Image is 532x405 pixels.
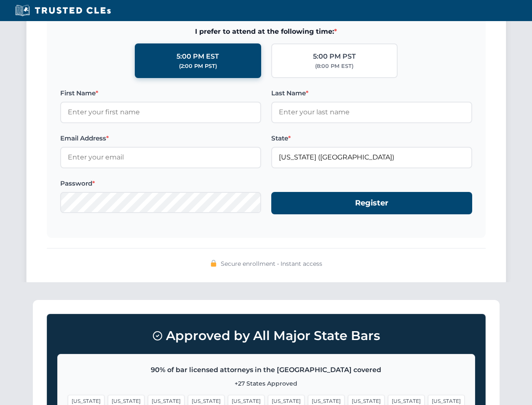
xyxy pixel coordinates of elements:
[60,147,261,168] input: Enter your email
[60,26,472,37] span: I prefer to attend at the following time:
[313,51,356,62] div: 5:00 PM PST
[60,102,261,123] input: Enter your first name
[179,62,217,70] div: (2:00 PM PST)
[60,88,261,98] label: First Name
[221,259,322,268] span: Secure enrollment • Instant access
[271,102,472,123] input: Enter your last name
[271,133,472,143] label: State
[176,51,219,62] div: 5:00 PM EST
[315,62,353,70] div: (8:00 PM EST)
[271,192,472,214] button: Register
[13,4,113,17] img: Trusted CLEs
[60,178,261,189] label: Password
[68,364,465,375] p: 90% of bar licensed attorneys in the [GEOGRAPHIC_DATA] covered
[68,379,465,388] p: +27 States Approved
[210,260,217,267] img: 🔒
[271,147,472,168] input: Florida (FL)
[60,133,261,143] label: Email Address
[271,88,472,98] label: Last Name
[57,324,475,347] h3: Approved by All Major State Bars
